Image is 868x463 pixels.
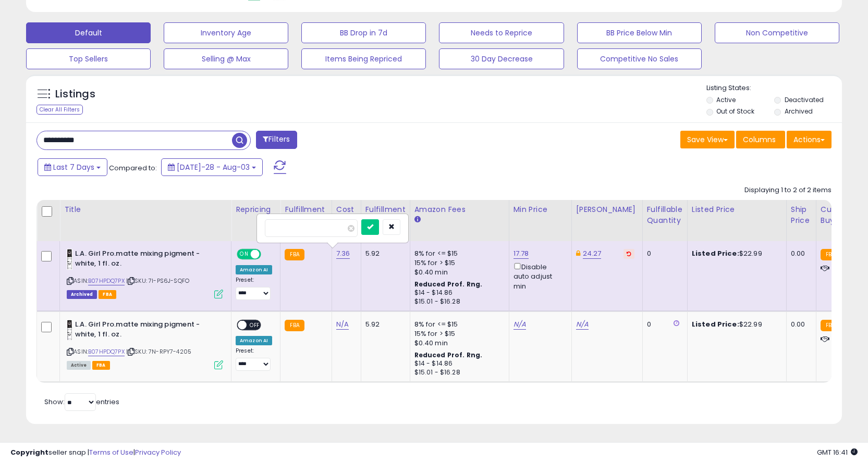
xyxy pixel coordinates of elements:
[247,321,263,330] span: OFF
[67,249,223,297] div: ASIN:
[692,204,782,215] div: Listed Price
[236,336,272,345] div: Amazon AI
[706,83,842,93] p: Listing States:
[67,290,97,299] span: Listings that have been deleted from Seller Central
[336,204,357,215] div: Cost
[44,397,119,407] span: Show: entries
[260,250,276,259] span: OFF
[791,320,808,329] div: 0.00
[647,320,679,329] div: 0
[26,48,151,69] button: Top Sellers
[715,22,839,43] button: Non Competitive
[414,329,501,339] div: 15% for > $15
[576,319,589,330] a: N/A
[692,319,739,329] b: Listed Price:
[10,448,181,458] div: seller snap | |
[38,158,107,176] button: Last 7 Days
[736,131,785,148] button: Columns
[821,249,840,260] small: FBA
[64,204,227,215] div: Title
[583,248,602,259] a: 24.27
[164,48,288,69] button: Selling @ Max
[236,277,272,300] div: Preset:
[577,22,702,43] button: BB Price Below Min
[414,258,501,268] div: 15% for > $15
[414,268,501,277] div: $0.40 min
[439,48,564,69] button: 30 Day Decrease
[743,134,776,145] span: Columns
[365,320,402,329] div: 5.92
[126,347,191,356] span: | SKU: 7N-RPY7-4205
[716,107,754,116] label: Out of Stock
[99,290,116,299] span: FBA
[414,249,501,258] div: 8% for <= $15
[692,248,739,258] b: Listed Price:
[365,249,402,258] div: 5.92
[576,204,638,215] div: [PERSON_NAME]
[785,95,824,104] label: Deactivated
[514,248,529,259] a: 17.78
[414,280,483,289] b: Reduced Prof. Rng.
[514,261,564,291] div: Disable auto adjust min
[414,339,501,348] div: $0.40 min
[236,204,276,215] div: Repricing
[89,447,133,457] a: Terms of Use
[439,22,564,43] button: Needs to Reprice
[285,320,304,331] small: FBA
[647,249,679,258] div: 0
[67,361,91,370] span: All listings currently available for purchase on Amazon
[236,265,272,274] div: Amazon AI
[177,162,250,172] span: [DATE]-28 - Aug-03
[75,249,202,271] b: L.A. Girl Pro.matte mixing pigment -white, 1 fl. oz.
[67,249,72,270] img: 31PPUJ+FMrL._SL40_.jpg
[414,204,505,215] div: Amazon Fees
[285,249,304,260] small: FBA
[88,347,125,356] a: B07HPDQ7PX
[514,319,526,330] a: N/A
[109,163,157,173] span: Compared to:
[414,368,501,377] div: $15.01 - $16.28
[577,48,702,69] button: Competitive No Sales
[821,320,840,331] small: FBA
[236,347,272,371] div: Preset:
[10,447,48,457] strong: Copyright
[88,277,125,285] a: B07HPDQ7PX
[164,22,288,43] button: Inventory Age
[680,131,735,148] button: Save View
[414,215,421,224] small: Amazon Fees.
[135,447,181,457] a: Privacy Policy
[285,204,327,215] div: Fulfillment
[414,320,501,329] div: 8% for <= $15
[365,204,406,226] div: Fulfillment Cost
[53,162,94,172] span: Last 7 Days
[126,277,189,285] span: | SKU: 7I-PS6J-SQFO
[414,359,501,368] div: $14 - $14.86
[161,158,263,176] button: [DATE]-28 - Aug-03
[26,22,151,43] button: Default
[514,204,567,215] div: Min Price
[336,248,350,259] a: 7.36
[301,48,426,69] button: Items Being Repriced
[744,185,832,195] div: Displaying 1 to 2 of 2 items
[817,447,858,457] span: 2025-08-11 16:41 GMT
[791,249,808,258] div: 0.00
[75,320,202,342] b: L.A. Girl Pro.matte mixing pigment -white, 1 fl. oz.
[692,320,778,329] div: $22.99
[67,320,223,368] div: ASIN:
[238,250,251,259] span: ON
[787,131,832,148] button: Actions
[791,204,812,226] div: Ship Price
[692,249,778,258] div: $22.99
[414,289,501,297] div: $14 - $14.86
[301,22,426,43] button: BB Drop in 7d
[414,297,501,306] div: $15.01 - $16.28
[336,319,349,330] a: N/A
[55,87,95,102] h5: Listings
[36,105,83,115] div: Clear All Filters
[67,320,72,341] img: 31PPUJ+FMrL._SL40_.jpg
[647,204,683,226] div: Fulfillable Quantity
[92,361,110,370] span: FBA
[716,95,736,104] label: Active
[785,107,813,116] label: Archived
[256,131,297,149] button: Filters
